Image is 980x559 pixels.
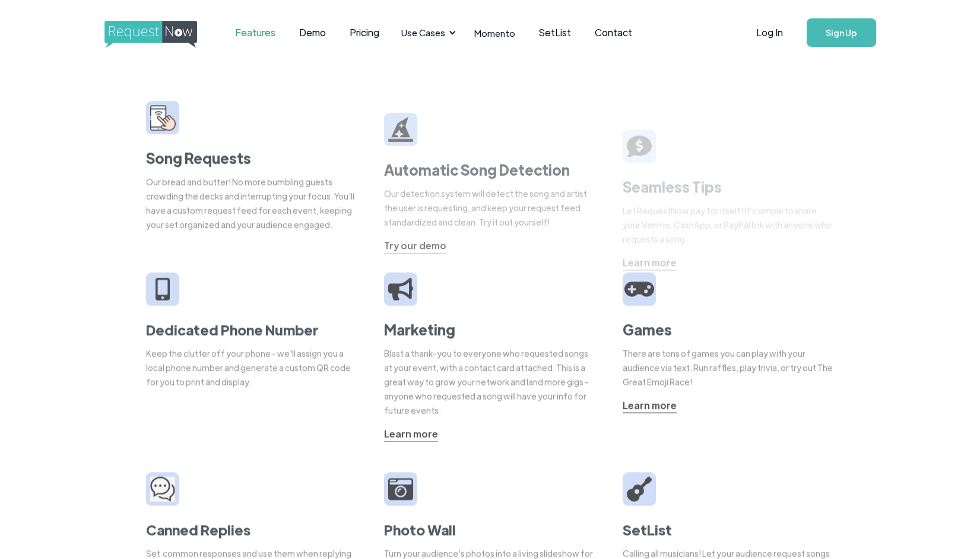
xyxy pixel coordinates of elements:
[807,18,876,47] a: Sign Up
[384,239,446,253] a: Try our demo
[150,477,175,502] img: camera icon
[394,14,459,51] div: Use Cases
[401,26,445,39] div: Use Cases
[104,21,194,45] a: home
[384,160,570,179] strong: Automatic Song Detection
[623,346,835,389] div: There are tons of games you can play with your audience via text. Run raffles, play trivia, or tr...
[624,277,654,301] img: video game
[146,346,358,389] div: Keep the clutter off your phone - we'll assign you a local phone number and generate a custom QR ...
[623,320,672,338] strong: Games
[388,278,413,300] img: megaphone
[744,12,795,53] a: Log In
[384,320,455,338] strong: Marketing
[462,15,527,50] a: Momento
[384,427,438,441] div: Learn more
[384,346,596,417] div: Blast a thank-you to everyone who requested songs at your event, with a contact card attached. Th...
[155,278,169,301] img: iphone
[388,477,413,501] img: camera icon
[627,477,652,501] img: guitar
[527,14,583,51] a: SetList
[583,14,644,51] a: Contact
[384,520,456,539] strong: Photo Wall
[384,186,596,229] div: Our detection system will detect the song and artist the user is requesting, and keep your reques...
[388,117,413,142] img: wizard hat
[627,134,652,159] img: tip sign
[338,14,391,51] a: Pricing
[146,174,358,231] div: Our bread and butter! No more bumbling guests crowding the decks and interrupting your focus. You...
[223,14,287,51] a: Features
[104,21,219,48] img: requestnow logo
[623,256,677,270] div: Learn more
[384,427,438,442] a: Learn more
[623,204,835,246] div: Let RequestNow pay for itself! It's simple to share your Venmo, CashApp, or PayPal link with anyo...
[623,520,672,539] strong: SetList
[287,14,338,51] a: Demo
[150,105,175,131] img: smarphone
[146,520,250,539] strong: Canned Replies
[623,398,677,412] div: Learn more
[146,148,251,167] strong: Song Requests
[146,320,319,339] strong: Dedicated Phone Number
[623,177,722,196] strong: Seamless Tips
[623,398,677,413] a: Learn more
[623,256,677,271] a: Learn more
